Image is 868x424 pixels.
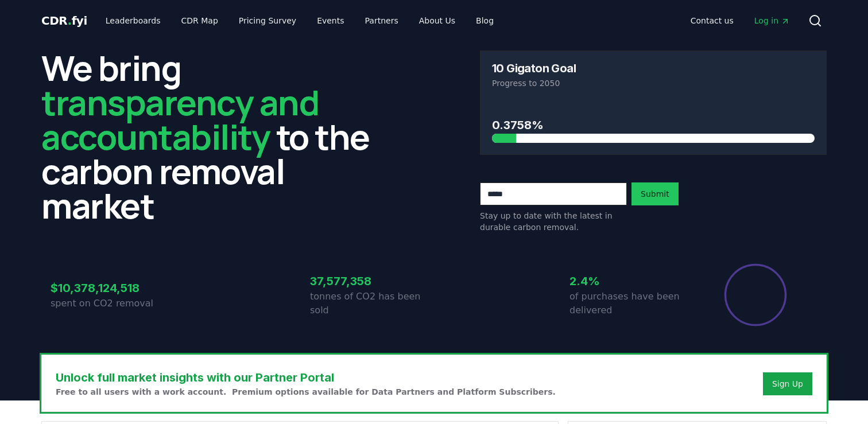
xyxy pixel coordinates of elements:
[492,63,576,74] h3: 10 Gigaton Goal
[754,15,790,26] span: Log in
[41,13,87,29] a: CDR.fyi
[230,10,305,31] a: Pricing Survey
[681,10,743,31] a: Contact us
[56,386,556,398] p: Free to all users with a work account. Premium options available for Data Partners and Platform S...
[96,10,170,31] a: Leaderboards
[763,372,812,395] button: Sign Up
[356,10,408,31] a: Partners
[745,10,799,31] a: Log in
[310,290,434,317] p: tonnes of CO2 has been sold
[467,10,503,31] a: Blog
[96,10,503,31] nav: Main
[723,263,788,327] div: Percentage of sales delivered
[410,10,464,31] a: About Us
[41,79,319,160] span: transparency and accountability
[41,14,87,28] span: CDR fyi
[681,10,799,31] nav: Main
[492,77,815,89] p: Progress to 2050
[772,378,803,390] a: Sign Up
[569,290,693,317] p: of purchases have been delivered
[480,210,627,233] p: Stay up to date with the latest in durable carbon removal.
[172,10,227,31] a: CDR Map
[569,273,693,290] h3: 2.4%
[68,14,72,28] span: .
[51,297,175,310] p: spent on CO2 removal
[56,369,556,386] h3: Unlock full market insights with our Partner Portal
[308,10,353,31] a: Events
[631,182,679,205] button: Submit
[310,273,434,290] h3: 37,577,358
[51,279,175,297] h3: $10,378,124,518
[492,116,815,134] h3: 0.3758%
[41,50,388,223] h2: We bring to the carbon removal market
